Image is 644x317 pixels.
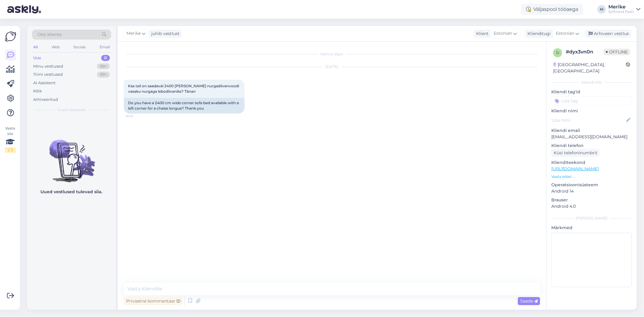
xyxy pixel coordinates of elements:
div: [GEOGRAPHIC_DATA], [GEOGRAPHIC_DATA] [553,62,626,74]
span: Estonian [494,30,512,37]
div: Klienditugi [525,30,551,37]
div: Küsi telefoninumbrit [551,149,600,157]
p: Vaata edasi ... [551,174,632,179]
div: Minu vestlused [33,63,63,69]
div: 0 [101,55,110,61]
input: Lisa nimi [552,117,625,123]
p: Operatsioonisüsteem [551,182,632,188]
div: 99+ [97,63,110,69]
p: Uued vestlused tulevad siia. [41,189,103,195]
span: Saada [520,298,538,304]
p: Android 14 [551,188,632,194]
div: Privaatne kommentaar [124,297,183,305]
div: Do you have a 2400 cm wide corner sofa bed available with a left corner for a chaise longue? Than... [124,98,245,114]
p: Kliendi telefon [551,142,632,149]
p: Brauser [551,197,632,203]
p: Kliendi tag'id [551,89,632,95]
div: Arhiveeri vestlus [585,30,631,38]
span: Merike [127,30,141,37]
div: Softrend Eesti [608,9,634,14]
div: Email [98,43,111,51]
div: [PERSON_NAME] [551,216,632,221]
div: Klient [474,30,489,37]
div: All [32,43,39,51]
p: Klienditeekond [551,159,632,166]
div: Merike [608,5,634,9]
div: Vestlus algas [124,51,540,57]
a: MerikeSoftrend Eesti [608,5,640,14]
div: 1 / 3 [5,147,16,153]
div: Väljaspool tööaega [521,4,583,15]
div: Uus [33,55,41,61]
div: [DATE] [124,64,540,69]
p: Märkmed [551,225,632,231]
div: Arhiveeritud [33,97,58,103]
span: 18:49 [126,114,148,118]
div: Kõik [33,88,42,94]
span: Kas teil on saadaval 2400 [PERSON_NAME] nurgadiivanvoodi vasaku nurgaga lebodiivaniks? Tänan [128,84,240,94]
span: Estonian [556,30,574,37]
a: [URL][DOMAIN_NAME] [551,166,599,171]
div: AI Assistent [33,80,56,86]
span: Offline [604,49,630,55]
div: Kliendi info [551,80,632,85]
div: Tiimi vestlused [33,72,63,78]
span: Otsi kliente [37,31,62,38]
div: 99+ [97,72,110,78]
span: d [556,50,559,55]
p: [EMAIL_ADDRESS][DOMAIN_NAME] [551,134,632,140]
input: Lisa tag [551,96,632,105]
p: Android 4.0 [551,203,632,210]
div: juhib vestlust [149,30,180,37]
div: Web [50,43,61,51]
div: M [598,5,606,14]
div: # dyx3vn0n [566,48,604,56]
p: Kliendi email [551,127,632,134]
img: Askly Logo [5,31,16,42]
p: Kliendi nimi [551,108,632,114]
div: Socials [72,43,87,51]
div: Vaata siia [5,126,16,153]
img: No chats [27,129,116,183]
span: Uued vestlused [58,107,86,113]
